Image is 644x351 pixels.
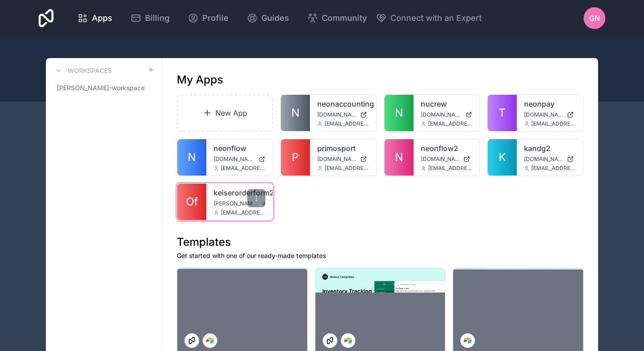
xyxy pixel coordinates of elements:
h1: Templates [177,235,584,249]
span: GN [589,13,600,24]
span: N [291,106,300,120]
h3: Workspaces [68,66,112,75]
img: Airtable Logo [206,337,214,344]
a: Of [177,184,206,220]
a: [DOMAIN_NAME] [421,156,473,163]
span: N [395,150,403,165]
h1: My Apps [177,73,223,87]
span: Profile [202,12,229,24]
span: K [499,150,506,165]
a: Billing [123,8,177,28]
a: Community [300,8,374,28]
a: Workspaces [53,65,112,76]
a: [DOMAIN_NAME] [524,111,576,118]
a: neonflow2 [421,143,473,154]
span: Community [322,12,367,24]
a: [DOMAIN_NAME] [524,156,576,163]
span: [DOMAIN_NAME] [317,111,356,118]
span: [DOMAIN_NAME] [214,156,255,163]
span: [DOMAIN_NAME] [524,111,563,118]
span: P [292,150,299,165]
a: T [488,95,517,131]
a: [DOMAIN_NAME] [214,156,265,163]
span: [EMAIL_ADDRESS][DOMAIN_NAME] [428,120,473,127]
span: [EMAIL_ADDRESS][DOMAIN_NAME] [324,120,369,127]
span: Guides [261,12,289,24]
a: kandg2 [524,143,576,154]
a: primosport [317,143,369,154]
img: Airtable Logo [344,337,352,344]
span: N [395,106,403,120]
a: Guides [240,8,296,28]
a: New App [177,94,273,132]
a: [PERSON_NAME]-workspace [53,80,155,96]
span: N [188,150,196,165]
a: neonpay [524,98,576,109]
span: [EMAIL_ADDRESS][DOMAIN_NAME] [221,209,265,216]
a: P [281,139,310,175]
a: N [384,95,414,131]
span: [DOMAIN_NAME] [524,156,563,163]
span: [EMAIL_ADDRESS][DOMAIN_NAME] [221,165,265,172]
a: [DOMAIN_NAME] [317,111,369,118]
span: [PERSON_NAME]-workspace [57,83,145,93]
a: neonflow [214,143,265,154]
a: neonaccounting [317,98,369,109]
span: [EMAIL_ADDRESS][DOMAIN_NAME] [531,120,576,127]
a: N [281,95,310,131]
span: [EMAIL_ADDRESS][DOMAIN_NAME] [428,165,473,172]
a: N [384,139,414,175]
a: N [177,139,206,175]
span: Billing [145,12,170,24]
span: Apps [92,12,112,24]
span: [EMAIL_ADDRESS][DOMAIN_NAME] [531,165,576,172]
a: Apps [70,8,120,28]
a: nucrew [421,98,473,109]
img: Airtable Logo [464,337,471,344]
span: Of [186,195,198,209]
p: Get started with one of our ready-made templates [177,251,584,260]
span: [DOMAIN_NAME] [317,156,356,163]
a: [PERSON_NAME][DOMAIN_NAME] [214,200,265,207]
a: K [488,139,517,175]
button: Connect with an Expert [376,12,482,24]
a: [DOMAIN_NAME] [317,156,369,163]
a: keiserorderform2 [214,187,265,198]
span: Connect with an Expert [390,12,482,24]
span: [PERSON_NAME][DOMAIN_NAME] [214,200,258,207]
span: T [499,106,506,120]
span: [DOMAIN_NAME] [421,156,460,163]
a: [DOMAIN_NAME] [421,111,473,118]
span: [EMAIL_ADDRESS][DOMAIN_NAME] [324,165,369,172]
a: Profile [180,8,236,28]
span: [DOMAIN_NAME] [421,111,462,118]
